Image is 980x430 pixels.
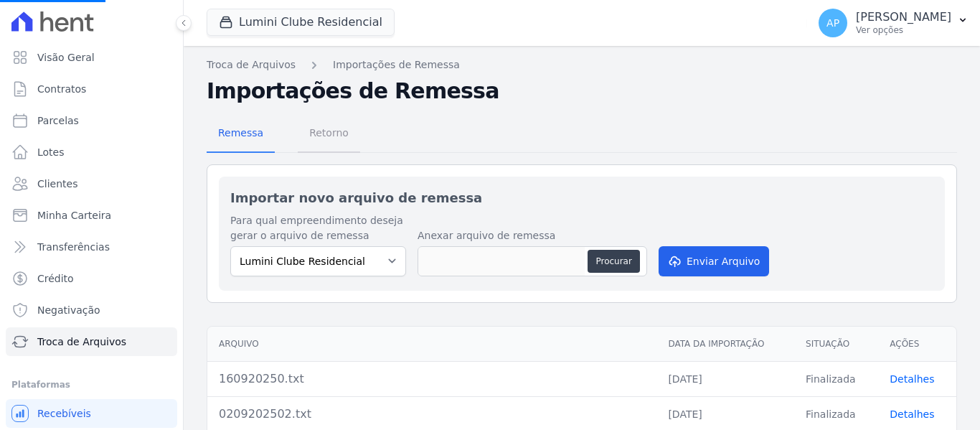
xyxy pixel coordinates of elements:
[656,327,794,362] th: Data da Importação
[6,201,177,230] a: Minha Carteira
[219,370,645,388] div: 160920250.txt
[794,327,878,362] th: Situação
[6,106,177,135] a: Parcelas
[11,376,171,393] div: Plataformas
[37,113,79,128] span: Parcelas
[230,213,406,243] label: Para qual empreendimento deseja gerar o arquivo de remessa
[6,399,177,428] a: Recebíveis
[878,327,956,362] th: Ações
[207,9,395,36] button: Lumini Clube Residencial
[6,43,177,72] a: Visão Geral
[6,264,177,293] a: Crédito
[37,145,65,159] span: Lotes
[207,78,957,104] h2: Importações de Remessa
[418,228,647,243] label: Anexar arquivo de remessa
[207,116,360,153] nav: Tab selector
[6,327,177,356] a: Troca de Arquivos
[856,24,951,36] p: Ver opções
[37,271,74,286] span: Crédito
[207,57,296,73] a: Troca de Arquivos
[37,240,110,254] span: Transferências
[333,57,460,73] a: Importações de Remessa
[37,82,86,96] span: Contratos
[207,327,656,362] th: Arquivo
[298,116,360,153] a: Retorno
[6,138,177,167] a: Lotes
[807,3,980,43] button: AP [PERSON_NAME] Ver opções
[219,406,645,423] div: 0209202502.txt
[794,361,878,396] td: Finalizada
[37,335,126,349] span: Troca de Arquivos
[207,116,275,153] a: Remessa
[6,169,177,198] a: Clientes
[37,50,95,65] span: Visão Geral
[301,118,357,147] span: Retorno
[890,408,934,420] a: Detalhes
[230,188,933,207] h2: Importar novo arquivo de remessa
[659,246,769,276] button: Enviar Arquivo
[6,75,177,103] a: Contratos
[209,118,272,147] span: Remessa
[656,361,794,396] td: [DATE]
[207,57,957,73] nav: Breadcrumb
[37,406,91,421] span: Recebíveis
[37,208,111,223] span: Minha Carteira
[588,250,639,273] button: Procurar
[6,233,177,261] a: Transferências
[856,10,951,24] p: [PERSON_NAME]
[37,177,77,191] span: Clientes
[826,18,839,28] span: AP
[890,373,934,385] a: Detalhes
[37,303,100,317] span: Negativação
[6,296,177,324] a: Negativação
